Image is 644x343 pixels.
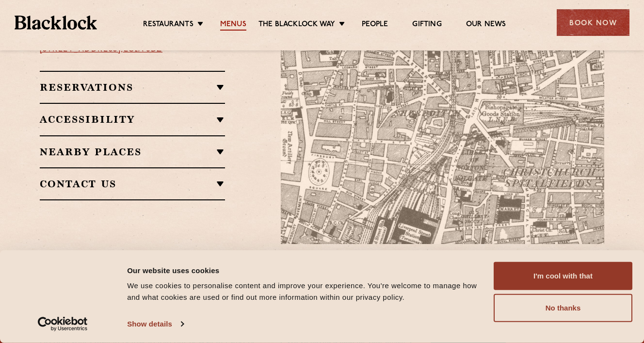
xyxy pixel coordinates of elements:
h2: Contact Us [40,178,225,190]
a: EC2A 3DZ [124,46,162,53]
h2: Reservations [40,82,225,93]
a: [STREET_ADDRESS], [40,46,124,53]
img: svg%3E [481,153,616,244]
button: I'm cool with that [494,262,632,290]
div: Book Now [557,9,629,36]
h2: Nearby Places [40,146,225,158]
a: Show details [127,317,183,331]
button: No thanks [494,294,632,322]
a: The Blacklock Way [258,20,335,31]
img: BL_Textured_Logo-footer-cropped.svg [15,16,97,30]
div: Our website uses cookies [127,264,483,276]
h2: Accessibility [40,114,225,125]
a: Gifting [412,20,441,31]
a: Menus [220,20,246,31]
a: Restaurants [143,20,193,31]
a: Our News [466,20,506,31]
div: We use cookies to personalise content and improve your experience. You're welcome to manage how a... [127,280,483,303]
a: People [362,20,388,31]
a: Usercentrics Cookiebot - opens in a new window [20,317,105,331]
